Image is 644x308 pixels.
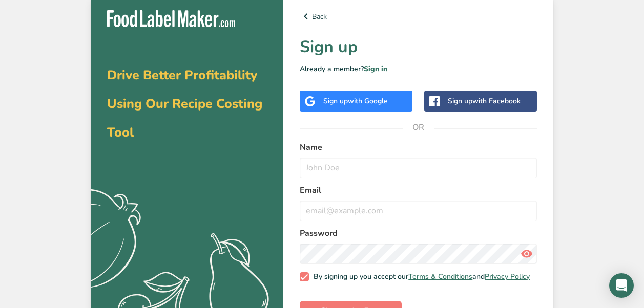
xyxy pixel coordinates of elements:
[408,272,472,281] a: Terms & Conditions
[300,63,537,74] p: Already a member?
[448,96,521,106] div: Sign up
[107,67,262,141] span: Drive Better Profitability Using Our Recipe Costing Tool
[364,64,387,74] a: Sign in
[300,158,537,178] input: John Doe
[403,112,434,143] span: OR
[300,227,537,239] label: Password
[300,10,537,23] a: Back
[300,201,537,221] input: email@example.com
[300,141,537,153] label: Name
[472,96,521,106] span: with Facebook
[323,96,388,106] div: Sign up
[348,96,388,106] span: with Google
[609,273,634,298] div: Open Intercom Messenger
[300,35,537,59] h1: Sign up
[107,10,235,27] img: Food Label Maker
[485,272,530,281] a: Privacy Policy
[300,184,537,196] label: Email
[309,272,530,281] span: By signing up you accept our and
